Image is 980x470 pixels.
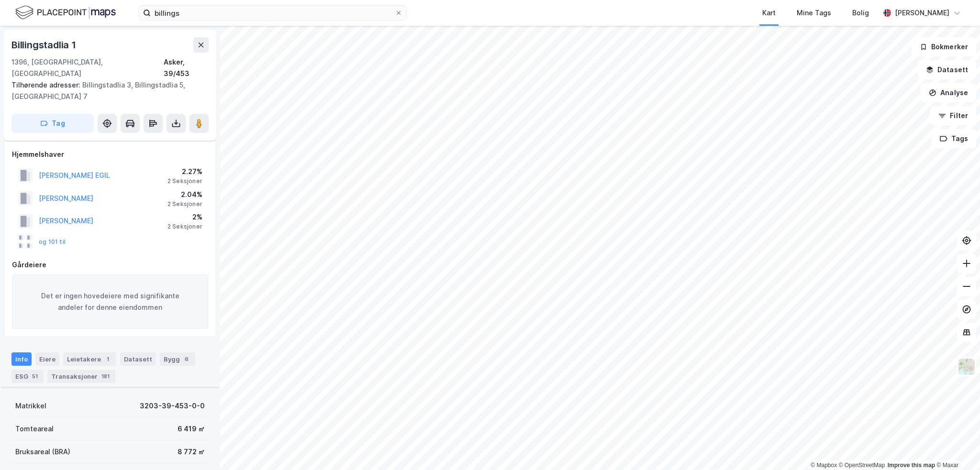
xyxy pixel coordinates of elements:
[167,211,202,223] div: 2%
[164,56,209,79] div: Asker, 39/453
[103,354,112,364] div: 1
[15,4,116,21] img: logo.f888ab2527a4732fd821a326f86c7f29.svg
[921,83,976,102] button: Analyse
[930,106,976,125] button: Filter
[12,259,208,271] div: Gårdeiere
[11,114,94,133] button: Tag
[811,462,837,469] a: Mapbox
[895,7,949,19] div: [PERSON_NAME]
[852,7,869,19] div: Bolig
[120,352,156,366] div: Datasett
[30,372,40,381] div: 51
[888,462,935,469] a: Improve this map
[140,400,205,412] div: 3203-39-453-0-0
[167,223,202,230] div: 2 Seksjoner
[762,7,776,19] div: Kart
[12,149,208,160] div: Hjemmelshaver
[12,274,208,329] div: Det er ingen hovedeiere med signifikante andeler for denne eiendommen
[932,424,980,470] div: Kontrollprogram for chat
[63,352,116,366] div: Leietakere
[11,79,201,102] div: Billingstadlia 3, Billingstadlia 5, [GEOGRAPHIC_DATA] 7
[11,56,164,79] div: 1396, [GEOGRAPHIC_DATA], [GEOGRAPHIC_DATA]
[958,358,976,376] img: Z
[160,352,195,366] div: Bygg
[15,446,70,458] div: Bruksareal (BRA)
[797,7,831,19] div: Mine Tags
[178,446,205,458] div: 8 772 ㎡
[15,400,46,412] div: Matrikkel
[11,37,78,53] div: Billingstadlia 1
[35,352,59,366] div: Eiere
[932,424,980,470] iframe: Chat Widget
[167,177,202,185] div: 2 Seksjoner
[167,189,202,200] div: 2.04%
[151,6,395,20] input: Søk på adresse, matrikkel, gårdeiere, leietakere eller personer
[178,423,205,435] div: 6 419 ㎡
[11,352,32,366] div: Info
[912,37,976,56] button: Bokmerker
[47,370,115,383] div: Transaksjoner
[100,372,111,381] div: 181
[839,462,885,469] a: OpenStreetMap
[11,370,44,383] div: ESG
[15,423,54,435] div: Tomteareal
[932,129,976,148] button: Tags
[167,200,202,208] div: 2 Seksjoner
[182,354,191,364] div: 6
[918,60,976,79] button: Datasett
[167,166,202,177] div: 2.27%
[11,81,82,89] span: Tilhørende adresser:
